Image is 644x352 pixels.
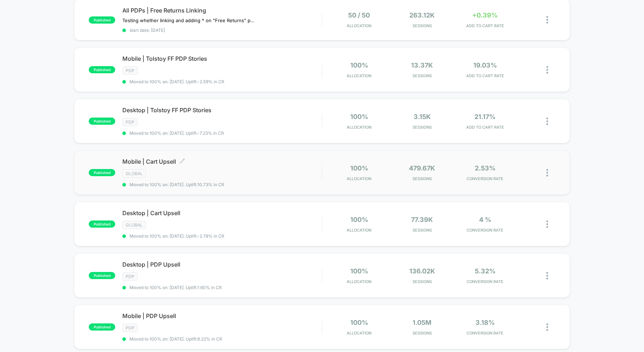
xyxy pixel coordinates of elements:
span: PDP [122,324,138,332]
span: 100% [350,113,368,120]
span: 21.17% [474,113,496,120]
img: close [546,272,548,279]
span: published [89,169,115,176]
span: 100% [350,61,368,69]
span: Mobile | Cart Upsell [122,158,322,165]
span: CONVERSION RATE [455,279,515,284]
span: 77.39k [411,216,433,223]
span: ADD TO CART RATE [455,23,515,28]
span: published [89,323,115,331]
span: Sessions [392,331,452,336]
span: Moved to 100% on: [DATE] . Uplift: 1.60% in CR [130,285,222,290]
span: Desktop | PDP Upsell [122,261,322,268]
span: Mobile | PDP Upsell [122,312,322,319]
span: Sessions [392,228,452,233]
span: 5.32% [475,267,496,275]
span: 100% [350,319,368,326]
span: PDP [122,66,138,75]
span: All PDPs | Free Returns Linking [122,7,322,14]
span: Mobile | Tolstoy FF PDP Stories [122,55,322,62]
span: CONVERSION RATE [455,228,515,233]
span: Desktop | Tolstoy FF PDP Stories [122,106,322,114]
img: close [546,118,548,125]
span: published [89,272,115,279]
span: Moved to 100% on: [DATE] . Uplift: -2.78% in CR [130,233,224,239]
span: 100% [350,267,368,275]
span: Sessions [392,23,452,28]
span: Desktop | Cart Upsell [122,209,322,217]
span: ADD TO CART RATE [455,73,515,78]
span: 19.03% [473,61,497,69]
span: Moved to 100% on: [DATE] . Uplift: -7.23% in CR [130,130,224,136]
span: 100% [350,216,368,223]
span: Moved to 100% on: [DATE] . Uplift: -2.59% in CR [130,79,224,84]
span: Allocation [347,125,371,130]
img: close [546,220,548,228]
span: Sessions [392,125,452,130]
span: published [89,220,115,228]
span: start date: [DATE] [122,28,322,33]
span: +0.39% [472,11,498,19]
span: PDP [122,118,138,126]
img: close [546,169,548,177]
span: 2.53% [475,164,496,172]
span: Allocation [347,73,371,78]
span: Allocation [347,279,371,284]
span: 136.02k [409,267,435,275]
span: 50 / 50 [348,11,370,19]
span: 263.12k [409,11,435,19]
span: Sessions [392,176,452,181]
span: 100% [350,164,368,172]
span: GLOBAL [122,169,146,178]
span: published [89,66,115,73]
span: 13.37k [411,61,433,69]
span: published [89,16,115,24]
span: CONVERSION RATE [455,176,515,181]
span: 3.18% [475,319,495,326]
img: close [546,66,548,74]
span: Allocation [347,23,371,28]
span: published [89,118,115,125]
span: Moved to 100% on: [DATE] . Uplift: 10.73% in CR [130,182,224,187]
span: Allocation [347,176,371,181]
span: Testing whether linking and adding * on "Free Returns" plays a role in ATC Rate & CVR [122,18,255,23]
img: close [546,323,548,331]
span: Moved to 100% on: [DATE] . Uplift: 6.22% in CR [130,336,222,342]
span: Sessions [392,279,452,284]
span: 4 % [479,216,491,223]
span: GLOBAL [122,221,146,229]
span: Allocation [347,228,371,233]
span: Sessions [392,73,452,78]
span: 1.05M [413,319,431,326]
span: 3.15k [414,113,431,120]
img: close [546,16,548,24]
span: PDP [122,272,138,281]
span: ADD TO CART RATE [455,125,515,130]
span: Allocation [347,331,371,336]
span: 479.67k [409,164,435,172]
span: CONVERSION RATE [455,331,515,336]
